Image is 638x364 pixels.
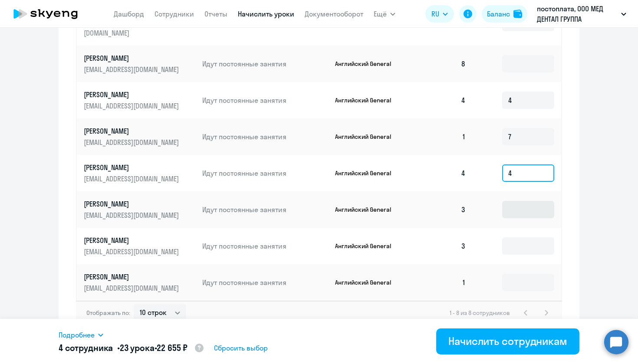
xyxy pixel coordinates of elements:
button: постоплата, ООО МЕД ДЕНТАЛ ГРУППА [533,3,631,24]
p: [EMAIL_ADDRESS][DOMAIN_NAME] [84,138,181,147]
div: Баланс [487,9,510,19]
p: Английский General [335,279,400,286]
button: Ещё [374,5,395,23]
a: [PERSON_NAME][EMAIL_ADDRESS][DOMAIN_NAME] [84,199,195,220]
p: Идут постоянные занятия [202,278,328,287]
span: 23 урока [120,342,155,353]
button: Балансbalance [482,5,527,23]
p: [PERSON_NAME][EMAIL_ADDRESS][DOMAIN_NAME] [84,19,181,38]
p: Английский General [335,242,400,250]
td: 4 [412,155,473,191]
img: balance [513,10,522,18]
span: RU [431,9,439,19]
span: Подробнее [59,330,95,340]
td: 1 [412,264,473,301]
p: [PERSON_NAME] [84,126,181,136]
a: [PERSON_NAME][EMAIL_ADDRESS][DOMAIN_NAME] [84,53,195,74]
td: 3 [412,228,473,264]
h5: 4 сотрудника • • [59,342,204,355]
td: 3 [412,191,473,228]
p: [PERSON_NAME] [84,163,181,172]
p: Идут постоянные занятия [202,132,328,141]
p: Английский General [335,60,400,68]
p: [EMAIL_ADDRESS][DOMAIN_NAME] [84,210,181,220]
a: [PERSON_NAME][EMAIL_ADDRESS][DOMAIN_NAME] [84,163,195,184]
a: [PERSON_NAME][EMAIL_ADDRESS][DOMAIN_NAME] [84,236,195,256]
p: Английский General [335,169,400,177]
td: 4 [412,82,473,118]
a: Сотрудники [155,10,194,18]
a: Дашборд [114,10,144,18]
button: RU [425,5,454,23]
a: [PERSON_NAME][EMAIL_ADDRESS][DOMAIN_NAME] [84,272,195,293]
p: [EMAIL_ADDRESS][DOMAIN_NAME] [84,101,181,111]
p: Идут постоянные занятия [202,95,328,105]
span: 1 - 8 из 8 сотрудников [450,309,510,317]
p: [EMAIL_ADDRESS][DOMAIN_NAME] [84,65,181,74]
p: [PERSON_NAME] [84,53,181,63]
span: Ещё [374,9,387,19]
a: Документооборот [305,10,363,18]
p: [PERSON_NAME] [84,236,181,245]
p: Идут постоянные занятия [202,241,328,251]
p: Английский General [335,96,400,104]
td: 1 [412,118,473,155]
p: постоплата, ООО МЕД ДЕНТАЛ ГРУППА [537,3,618,24]
a: [PERSON_NAME][EMAIL_ADDRESS][DOMAIN_NAME] [84,126,195,147]
p: Идут постоянные занятия [202,59,328,69]
p: Идут постоянные занятия [202,168,328,178]
a: Отчеты [204,10,227,18]
a: [PERSON_NAME][EMAIL_ADDRESS][DOMAIN_NAME] [84,90,195,111]
span: Отображать по: [86,309,130,317]
a: Начислить уроки [238,10,294,18]
p: Английский General [335,206,400,213]
p: Идут постоянные занятия [202,205,328,214]
span: 22 655 ₽ [157,342,187,353]
p: [EMAIL_ADDRESS][DOMAIN_NAME] [84,283,181,293]
p: [PERSON_NAME] [84,90,181,99]
span: Сбросить выбор [214,343,268,353]
p: [PERSON_NAME] [84,199,181,209]
button: Начислить сотрудникам [436,328,579,354]
div: Начислить сотрудникам [448,334,567,348]
p: [PERSON_NAME] [84,272,181,282]
p: Английский General [335,133,400,141]
p: [EMAIL_ADDRESS][DOMAIN_NAME] [84,174,181,184]
p: [EMAIL_ADDRESS][DOMAIN_NAME] [84,247,181,256]
td: 8 [412,46,473,82]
